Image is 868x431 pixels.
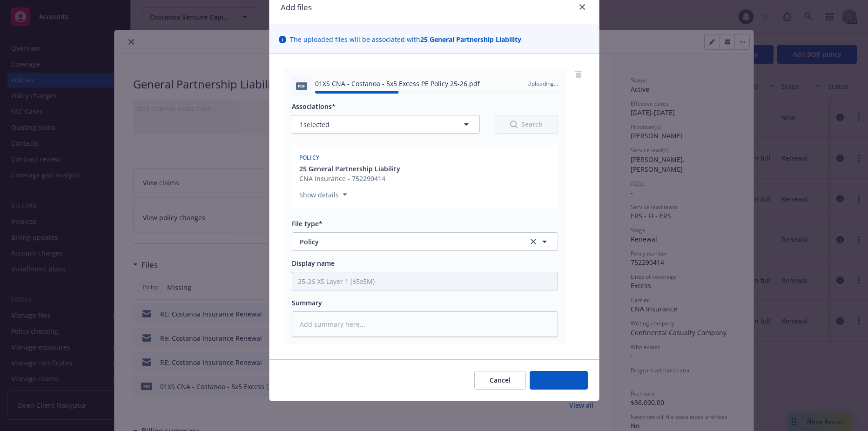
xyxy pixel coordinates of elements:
button: Add files [530,371,588,390]
span: Summary [292,298,322,307]
span: Cancel [490,376,511,384]
span: Add files [545,376,572,384]
button: Cancel [474,371,526,390]
input: Add display name here... [292,272,558,290]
